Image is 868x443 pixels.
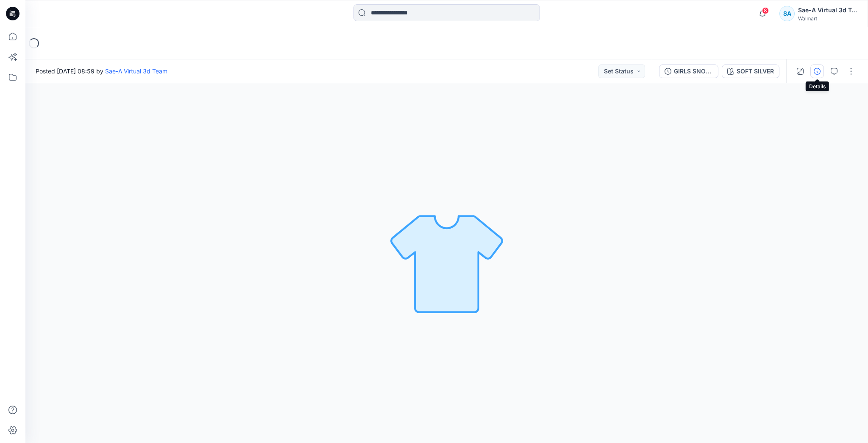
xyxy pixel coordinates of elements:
div: GIRLS SNOW PANTS_SOFT SILVER [674,67,713,76]
a: Sae-A Virtual 3d Team [105,67,167,75]
button: SOFT SILVER [722,64,779,78]
button: GIRLS SNOW PANTS_SOFT SILVER [659,64,718,78]
span: 8 [762,7,769,14]
div: Walmart [798,15,857,22]
span: Posted [DATE] 08:59 by [36,67,167,76]
div: SA [779,6,795,21]
img: No Outline [387,204,506,322]
div: Sae-A Virtual 3d Team [798,5,857,15]
div: SOFT SILVER [737,67,774,76]
button: Details [810,64,824,78]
